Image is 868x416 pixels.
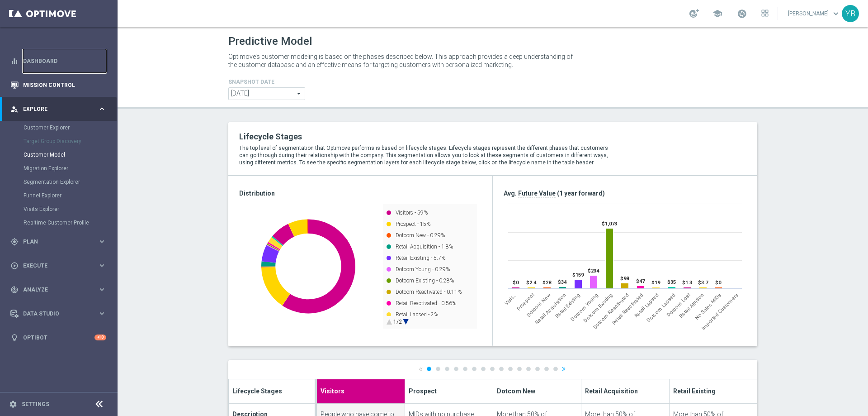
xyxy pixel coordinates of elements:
[23,106,98,112] span: Explore
[715,280,722,286] text: $0
[396,300,456,306] text: Retail Reactivated - 0.56%
[701,292,740,331] span: Imported Customers
[667,279,676,285] text: $35
[572,272,584,278] text: $159
[585,386,638,395] span: Retail Acquisition
[10,238,107,245] button: gps_fixed Plan keyboard_arrow_right
[10,105,19,113] i: person_search
[525,292,552,318] span: Dotcom New
[228,35,312,48] h1: Predictive Model
[10,262,19,270] i: play_circle_outline
[445,367,449,371] a: 3
[232,386,282,395] span: Lifecycle Stages
[499,367,504,371] a: 9
[503,292,518,306] span: Visitors
[22,402,49,407] a: Settings
[10,105,107,113] button: person_search Explore keyboard_arrow_right
[633,292,660,319] span: Retail Lapsed
[24,121,117,134] div: Customer Explorer
[9,400,17,408] i: settings
[24,134,117,148] div: Target Group Discovery
[553,367,558,371] a: 15
[10,73,106,97] div: Mission Control
[228,79,305,85] h4: Snapshot Date
[10,57,107,65] button: equalizer Dashboard
[24,162,117,175] div: Migration Explorer
[570,292,599,322] span: Dotcom Young
[10,286,19,294] i: track_changes
[582,292,614,324] span: Dotcom Existing
[10,286,107,293] button: track_changes Analyze keyboard_arrow_right
[24,124,94,131] a: Customer Explorer
[24,192,94,199] a: Funnel Explorer
[98,237,106,246] i: keyboard_arrow_right
[98,105,106,113] i: keyboard_arrow_right
[10,334,107,341] button: lightbulb Optibot +10
[396,210,428,216] text: Visitors - 59%
[602,221,617,227] text: $1,073
[535,367,540,371] a: 13
[592,292,631,330] span: Dotcom Reactivated
[10,325,106,349] div: Optibot
[542,280,552,286] text: $28
[24,202,117,216] div: Visits Explorer
[10,81,107,89] div: Mission Control
[454,367,458,371] a: 4
[23,287,98,292] span: Analyze
[557,190,605,197] span: (1 year forward)
[504,190,517,197] span: Avg.
[419,366,423,372] a: «
[24,175,117,189] div: Segmentation Explorer
[561,366,566,372] a: »
[10,310,107,317] button: Data Studio keyboard_arrow_right
[239,189,481,197] h3: Distribution
[682,280,692,286] text: $1.3
[518,190,556,197] span: Future Value
[98,261,106,270] i: keyboard_arrow_right
[463,367,467,371] a: 5
[10,310,98,318] div: Data Studio
[694,292,723,321] span: No Sales MIDs
[10,334,19,342] i: lightbulb
[396,277,454,284] text: Dotcom Existing - 0.28%
[24,219,94,226] a: Realtime Customer Profile
[842,5,859,22] div: YB
[24,178,94,186] a: Segmentation Explorer
[472,367,476,371] a: 6
[10,286,98,294] div: Analyze
[228,53,576,69] p: Optimove’s customer modeling is based on the phases described below. This approach provides a dee...
[409,386,437,395] span: Prospect
[23,311,98,316] span: Data Studio
[396,232,445,239] text: Dotcom New - 0.29%
[620,276,629,282] text: $98
[526,367,531,371] a: 12
[588,268,599,274] text: $234
[636,278,645,284] text: $47
[396,221,430,227] text: Prospect - 15%
[98,309,106,318] i: keyboard_arrow_right
[651,280,660,286] text: $19
[23,263,98,268] span: Execute
[10,105,98,113] div: Explore
[831,9,841,19] span: keyboard_arrow_down
[24,148,117,162] div: Customer Model
[544,367,549,371] a: 14
[24,216,117,230] div: Realtime Customer Profile
[679,292,706,319] span: Retail Attrition
[24,151,94,158] a: Customer Model
[673,386,716,395] span: Retail Existing
[513,280,519,286] text: $0
[534,292,567,325] span: Retail Acquisition
[517,367,522,371] a: 11
[787,7,842,20] a: [PERSON_NAME]keyboard_arrow_down
[23,325,94,349] a: Optibot
[94,335,106,340] div: +10
[396,255,445,261] text: Retail Existing - 5.7%
[23,73,106,97] a: Mission Control
[10,262,98,270] div: Execute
